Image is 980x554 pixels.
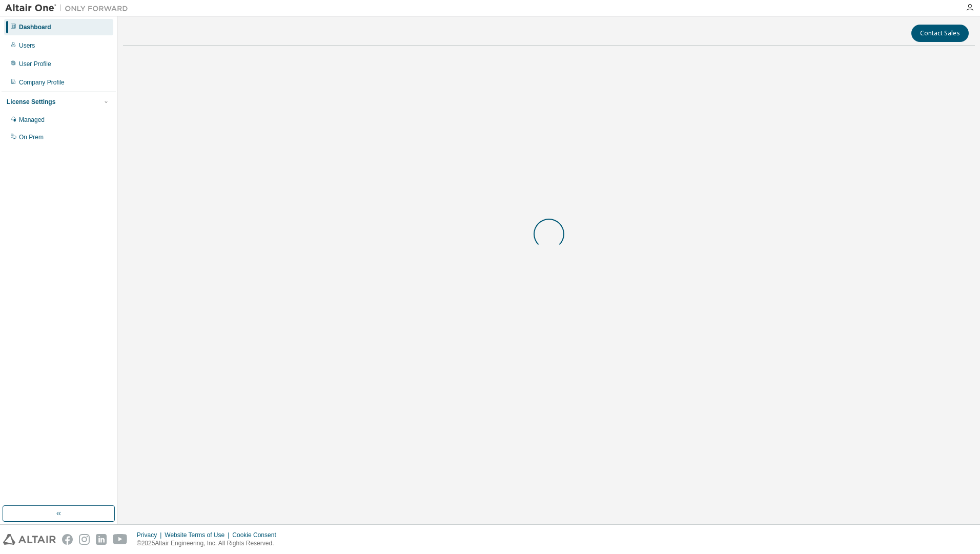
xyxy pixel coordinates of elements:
[96,534,107,545] img: linkedin.svg
[3,534,56,545] img: altair_logo.svg
[113,534,128,545] img: youtube.svg
[19,116,45,124] div: Managed
[232,531,282,539] div: Cookie Consent
[79,534,90,545] img: instagram.svg
[137,539,282,548] p: © 2025 Altair Engineering, Inc. All Rights Reserved.
[19,78,65,87] div: Company Profile
[19,41,35,50] div: Users
[19,23,51,31] div: Dashboard
[19,133,44,141] div: On Prem
[137,531,165,539] div: Privacy
[7,98,55,106] div: License Settings
[165,531,232,539] div: Website Terms of Use
[19,60,51,68] div: User Profile
[911,25,969,42] button: Contact Sales
[5,3,133,13] img: Altair One
[62,534,73,545] img: facebook.svg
